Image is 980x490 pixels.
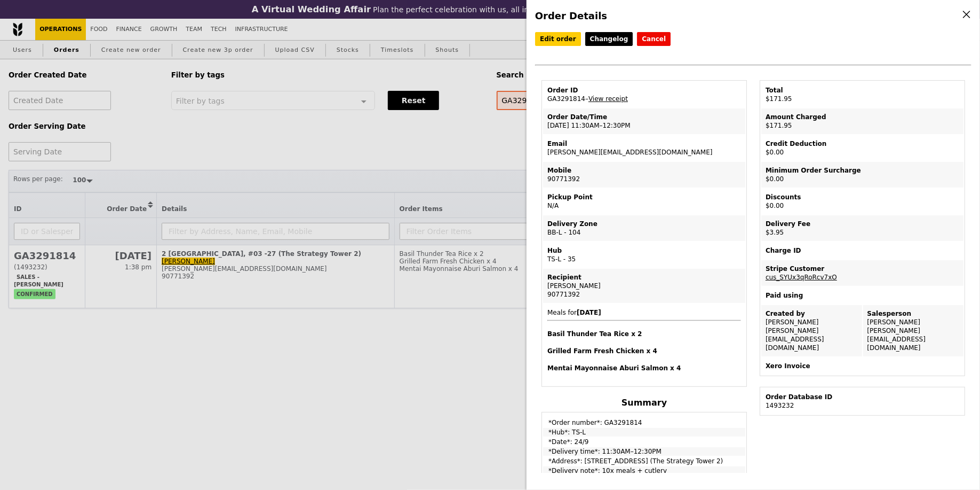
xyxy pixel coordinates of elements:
h4: Grilled Farm Fresh Chicken x 4 [547,347,741,355]
span: Meals for [547,309,741,372]
td: [PERSON_NAME][EMAIL_ADDRESS][DOMAIN_NAME] [543,135,745,161]
td: $0.00 [761,135,963,161]
div: Minimum Order Surcharge [766,166,959,175]
div: Paid using [766,291,959,300]
td: *Hub*: TS-L [543,428,745,437]
td: $171.95 [761,82,963,107]
div: Total [766,86,959,95]
td: BB-L - 104 [543,215,745,241]
td: 90771392 [543,162,745,188]
a: Edit order [535,32,581,46]
div: Charge ID [766,246,959,255]
b: [DATE] [577,309,601,316]
td: 1493232 [761,388,963,414]
div: Hub [547,246,741,255]
a: View receipt [588,95,628,103]
div: Delivery Zone [547,220,741,228]
div: Email [547,139,741,148]
div: Discounts [766,193,959,201]
div: Mobile [547,166,741,175]
td: $0.00 [761,162,963,188]
span: Order Details [535,10,607,21]
div: Order Date/Time [547,113,741,121]
td: *Date*: 24/9 [543,438,745,446]
a: Changelog [585,32,633,46]
div: Stripe Customer [766,265,959,273]
td: [PERSON_NAME] [PERSON_NAME][EMAIL_ADDRESS][DOMAIN_NAME] [761,305,862,356]
button: Cancel [637,32,671,46]
div: [PERSON_NAME] [547,282,741,290]
h4: Summary [541,398,747,408]
td: [PERSON_NAME] [PERSON_NAME][EMAIL_ADDRESS][DOMAIN_NAME] [863,305,964,356]
td: [DATE] 11:30AM–12:30PM [543,108,745,134]
div: Amount Charged [766,113,959,121]
div: Credit Deduction [766,139,959,148]
td: $0.00 [761,189,963,214]
td: $3.95 [761,215,963,241]
td: *Delivery time*: 11:30AM–12:30PM [543,447,745,456]
h4: Basil Thunder Tea Rice x 2 [547,330,741,338]
div: Recipient [547,273,741,282]
h4: Mentai Mayonnaise Aburi Salmon x 4 [547,364,741,372]
div: Pickup Point [547,193,741,201]
td: *Delivery note*: 10x meals + cutlery [543,466,745,475]
div: Created by [766,309,858,318]
td: TS-L - 35 [543,242,745,268]
td: GA3291814 [543,82,745,107]
div: Salesperson [867,309,960,318]
td: $171.95 [761,108,963,134]
td: *Order number*: GA3291814 [543,414,745,427]
div: Xero Invoice [766,362,959,370]
div: 90771392 [547,290,741,299]
div: Order ID [547,86,741,95]
td: *Address*: [STREET_ADDRESS] (The Strategy Tower 2) [543,457,745,465]
td: N/A [543,189,745,214]
span: – [585,95,588,103]
div: Delivery Fee [766,220,959,228]
a: cus_SYUx3qRoRcv7xO [766,274,837,281]
div: Order Database ID [766,393,959,401]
